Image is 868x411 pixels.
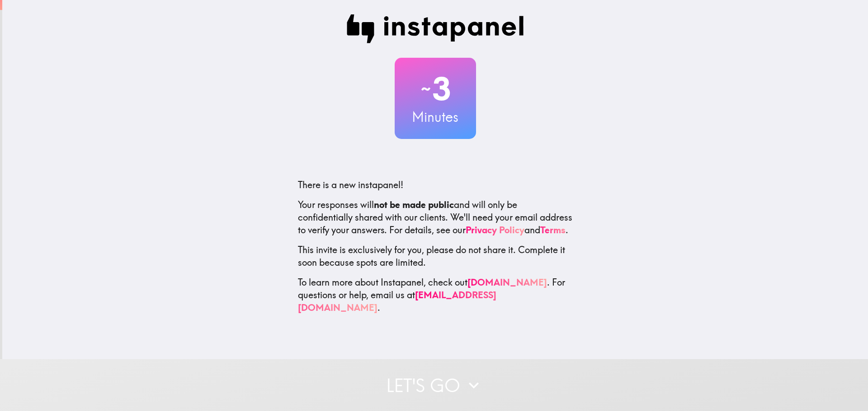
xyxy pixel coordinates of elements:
[374,199,454,210] b: not be made public
[298,199,573,236] p: Your responses will and will only be confidentially shared with our clients. We'll need your emai...
[540,224,566,236] a: Terms
[395,107,476,126] h3: Minutes
[420,75,432,102] span: ~
[466,224,524,236] a: Privacy Policy
[347,14,524,43] img: Instapanel
[298,179,403,190] span: There is a new instapanel!
[298,244,573,269] p: This invite is exclusively for you, please do not share it. Complete it soon because spots are li...
[467,277,547,288] a: [DOMAIN_NAME]
[298,276,573,314] p: To learn more about Instapanel, check out . For questions or help, email us at .
[298,289,496,313] a: [EMAIL_ADDRESS][DOMAIN_NAME]
[395,70,476,107] h2: 3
